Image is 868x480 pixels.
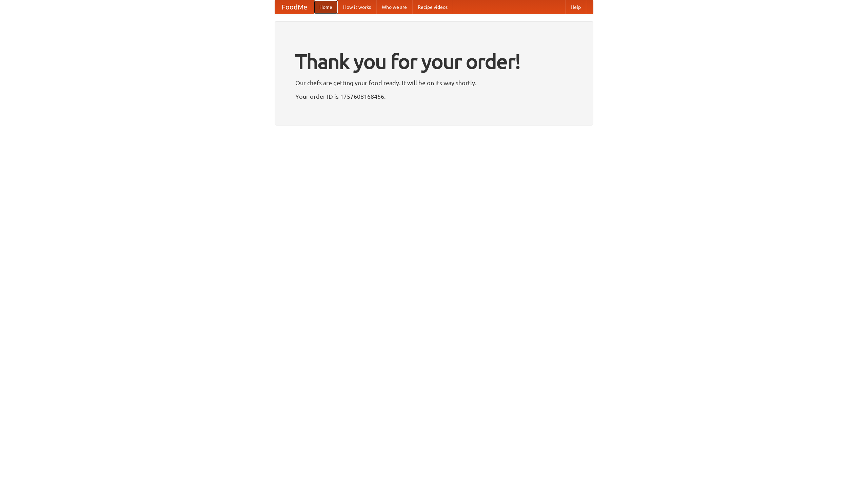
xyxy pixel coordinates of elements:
[295,91,573,101] p: Your order ID is 1757608168456.
[275,0,314,14] a: FoodMe
[314,0,338,14] a: Home
[376,0,412,14] a: Who we are
[338,0,376,14] a: How it works
[412,0,453,14] a: Recipe videos
[295,78,573,88] p: Our chefs are getting your food ready. It will be on its way shortly.
[295,45,573,78] h1: Thank you for your order!
[565,0,586,14] a: Help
